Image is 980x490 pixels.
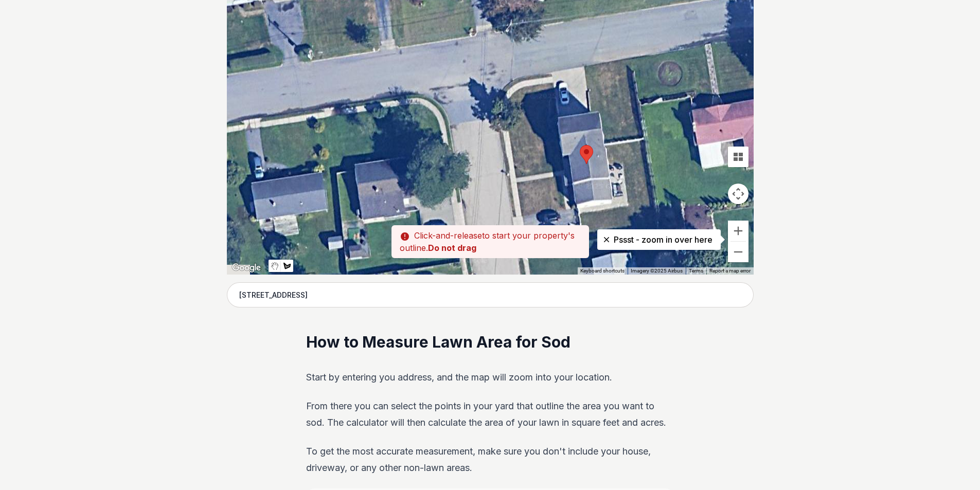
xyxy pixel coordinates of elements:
a: Open this area in Google Maps (opens a new window) [229,261,263,275]
strong: Do not drag [428,243,476,253]
button: Stop drawing [269,260,281,272]
button: Zoom out [728,242,749,262]
p: From there you can select the points in your yard that outline the area you want to sod. The calc... [306,398,674,431]
button: Keyboard shortcuts [580,267,625,275]
img: Google [229,261,263,275]
input: Enter your address to get started [227,282,754,308]
button: Tilt map [728,147,749,167]
button: Draw a shape [281,260,293,272]
button: Zoom in [728,221,749,241]
p: To get the most accurate measurement, make sure you don't include your house, driveway, or any ot... [306,443,674,476]
a: Report a map error [709,268,751,274]
span: Imagery ©2025 Airbus [631,268,683,274]
p: Pssst - zoom in over here [605,233,712,246]
p: to start your property's outline. [391,225,589,258]
span: Click-and-release [414,230,482,241]
p: Start by entering you address, and the map will zoom into your location. [306,369,674,386]
h2: How to Measure Lawn Area for Sod [306,332,674,353]
button: Map camera controls [728,184,749,204]
a: Terms [689,268,703,274]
